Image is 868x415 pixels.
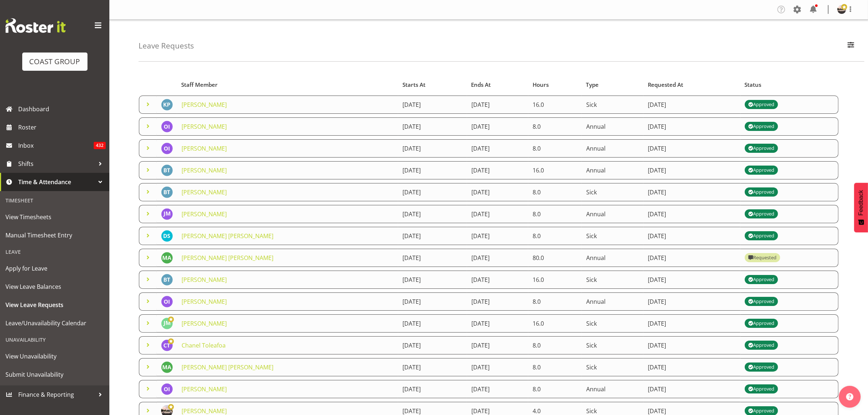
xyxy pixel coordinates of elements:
td: 8.0 [528,227,582,245]
td: Sick [582,227,643,245]
td: [DATE] [643,271,740,289]
div: Timesheet [2,193,108,208]
img: benjamin-thomas-geden4470.jpg [161,164,173,176]
td: 8.0 [528,358,582,376]
td: [DATE] [643,292,740,311]
span: View Leave Balances [5,281,104,292]
td: Annual [582,117,643,136]
img: darren-shiu-lun-lau9901.jpg [161,230,173,242]
td: [DATE] [398,205,467,223]
div: Approved [748,210,774,218]
img: oliver-ivisoni1095.jpg [161,121,173,132]
span: Roster [18,122,106,133]
div: Requested [748,253,776,262]
div: Approved [748,188,774,197]
span: Ends At [471,81,491,89]
a: [PERSON_NAME] [182,385,227,393]
td: [DATE] [467,336,529,354]
a: [PERSON_NAME] [182,188,227,196]
td: [DATE] [643,336,740,354]
img: jonathon-mcneill3856.jpg [161,208,173,220]
div: Leave [2,244,108,259]
span: Dashboard [18,104,106,115]
td: 16.0 [528,271,582,289]
td: Annual [582,380,643,398]
span: Shifts [18,158,95,169]
a: [PERSON_NAME] [PERSON_NAME] [182,363,273,371]
a: View Leave Balances [2,278,108,296]
td: [DATE] [643,161,740,179]
td: [DATE] [398,380,467,398]
td: [DATE] [467,117,529,136]
span: Requested At [648,81,684,89]
span: View Unavailability [5,351,104,362]
span: Feedback [858,190,864,216]
td: 8.0 [528,292,582,311]
span: View Timesheets [5,212,104,222]
td: [DATE] [398,183,467,201]
span: Leave/Unavailability Calendar [5,318,104,329]
span: Staff Member [181,81,218,89]
td: 16.0 [528,161,582,179]
td: 8.0 [528,380,582,398]
img: chanel-toleafoa1187.jpg [161,340,173,351]
td: Sick [582,314,643,333]
img: help-xxl-2.png [846,393,853,400]
a: [PERSON_NAME] [182,101,227,109]
div: COAST GROUP [30,56,80,67]
div: Unavailability [2,332,108,347]
td: 8.0 [528,117,582,136]
div: Approved [748,297,774,306]
td: [DATE] [398,249,467,267]
td: [DATE] [643,380,740,398]
td: 80.0 [528,249,582,267]
img: oliver-ivisoni1095.jpg [161,143,173,154]
td: [DATE] [643,117,740,136]
img: Rosterit website logo [5,18,66,33]
a: [PERSON_NAME] [PERSON_NAME] [182,232,273,240]
div: Approved [748,275,774,284]
a: [PERSON_NAME] [PERSON_NAME] [182,254,273,262]
td: [DATE] [398,336,467,354]
td: [DATE] [643,183,740,201]
td: Annual [582,139,643,158]
span: Submit Unavailability [5,369,104,380]
div: Approved [748,385,774,393]
a: [PERSON_NAME] [182,210,227,218]
td: 16.0 [528,314,582,333]
td: [DATE] [467,96,529,114]
td: [DATE] [398,96,467,114]
td: Annual [582,292,643,311]
td: [DATE] [398,314,467,333]
td: [DATE] [467,205,529,223]
a: Leave/Unavailability Calendar [2,314,108,332]
td: [DATE] [467,314,529,333]
td: [DATE] [643,205,740,223]
span: 432 [94,142,106,149]
div: Approved [748,341,774,350]
span: Apply for Leave [5,263,104,274]
a: View Unavailability [2,347,108,365]
td: [DATE] [467,380,529,398]
div: Approved [748,100,774,109]
div: Approved [748,166,774,175]
a: [PERSON_NAME] [182,298,227,306]
td: Sick [582,336,643,354]
div: Approved [748,144,774,153]
img: miguel-angel-vicencio-torres9871.jpg [161,361,173,373]
td: 16.0 [528,96,582,114]
span: Finance & Reporting [18,389,95,400]
td: [DATE] [398,358,467,376]
td: Sick [582,358,643,376]
span: Time & Attendance [18,177,95,187]
img: oliver-ivisoni1095.jpg [161,296,173,307]
td: [DATE] [398,271,467,289]
td: [DATE] [643,314,740,333]
a: [PERSON_NAME] [182,144,227,152]
a: Apply for Leave [2,259,108,278]
a: [PERSON_NAME] [182,123,227,131]
img: oliver-ivisoni1095.jpg [161,383,173,395]
td: [DATE] [398,227,467,245]
div: Approved [748,232,774,240]
span: Type [586,81,599,89]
